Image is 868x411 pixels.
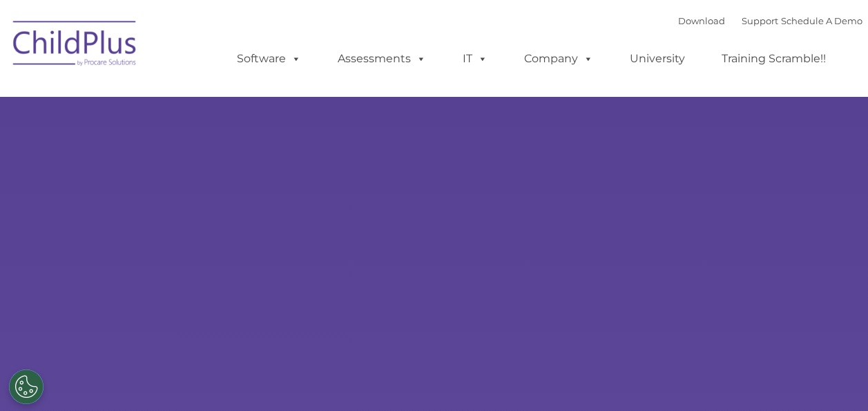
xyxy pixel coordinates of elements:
a: Company [510,45,607,73]
font: | [678,15,862,26]
a: IT [449,45,501,73]
a: Support [742,15,778,26]
a: Schedule A Demo [781,15,862,26]
a: Download [678,15,725,26]
a: Training Scramble!! [708,45,840,73]
button: Cookies Settings [9,369,44,404]
a: Assessments [324,45,440,73]
a: University [616,45,699,73]
img: ChildPlus by Procare Solutions [6,11,144,80]
a: Software [223,45,315,73]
